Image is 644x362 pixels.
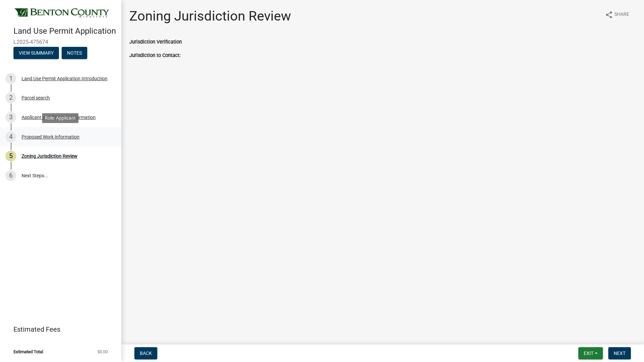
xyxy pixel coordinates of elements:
div: Proposed Work Information [22,134,79,139]
label: Jurisdiction Verification [129,40,182,44]
button: shareShare [600,8,635,21]
div: Parcel search [22,95,50,100]
span: Next [614,351,625,356]
span: Back [140,351,152,356]
span: L2025-475674 [13,39,108,45]
img: Benton County, Minnesota [13,7,110,19]
a: Estimated Fees [5,323,110,336]
button: Notes [62,47,87,59]
div: 1 [5,73,16,84]
div: 4 [5,131,16,142]
div: 6 [5,170,16,181]
h1: Zoning Jurisdiction Review [129,8,291,24]
div: Role: Applicant [42,113,78,123]
div: Zoning Jurisdiction Review [22,154,77,158]
div: Applicant and Property Information [22,115,96,120]
span: Estimated Total [13,350,43,354]
wm-modal-confirm: Notes [62,51,87,56]
div: 3 [5,112,16,123]
wm-modal-confirm: Summary [13,51,59,56]
span: Exit [584,351,593,356]
span: Share [614,11,629,19]
div: 2 [5,92,16,103]
button: View Summary [13,47,59,59]
button: Next [608,347,631,359]
button: Exit [578,347,603,359]
label: Jurisdiction to Contact: [129,53,181,58]
div: Land Use Permit Application Introduction [22,76,107,81]
div: 5 [5,151,16,161]
h4: Land Use Permit Application [13,26,116,36]
button: Back [134,347,157,359]
i: share [605,11,613,19]
span: $0.00 [97,350,108,354]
